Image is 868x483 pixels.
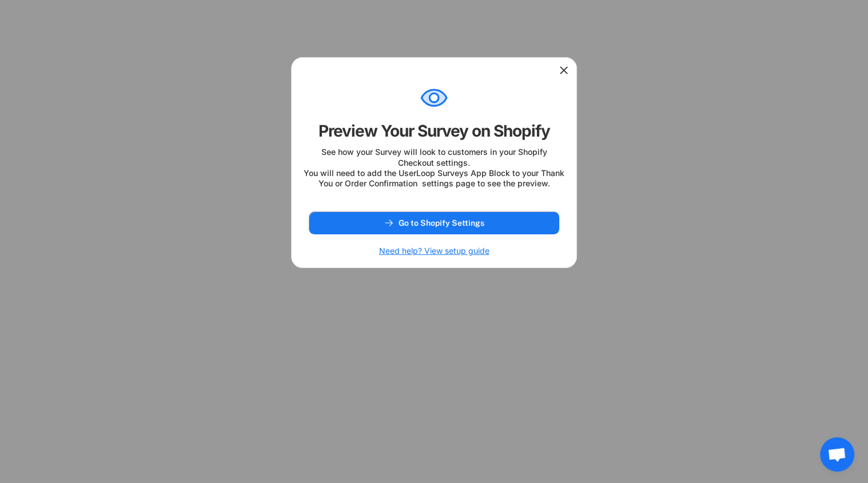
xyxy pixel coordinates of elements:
div: Open chat [820,437,854,472]
div: See how your Survey will look to customers in your Shopify Checkout settings. You will need to ad... [303,147,565,189]
div: Preview Your Survey on Shopify [318,121,550,141]
h6: Need help? View setup guide [379,246,489,256]
span: Go to Shopify Settings [399,219,484,227]
button: Go to Shopify Settings [309,211,559,234]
